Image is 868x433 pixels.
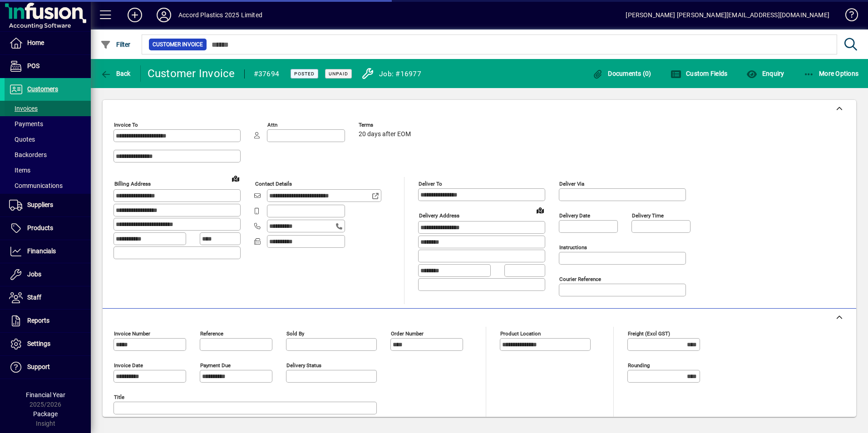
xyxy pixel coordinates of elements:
button: Documents (0) [590,65,654,82]
a: View on map [228,171,243,186]
a: Financials [5,240,91,263]
a: Job: #16977 [354,65,424,82]
span: More Options [804,70,859,77]
a: Staff [5,286,91,309]
span: Financials [27,247,56,255]
a: View on map [533,203,547,217]
mat-label: Attn [267,122,277,128]
button: Filter [98,36,133,53]
a: POS [5,55,91,78]
a: Products [5,217,91,240]
button: Enquiry [744,65,786,82]
button: More Options [801,65,861,82]
span: Filter [100,41,131,48]
span: Jobs [27,271,41,278]
span: Enquiry [746,70,784,77]
a: Backorders [5,147,91,162]
span: Package [33,410,58,418]
div: #37694 [254,67,280,81]
mat-label: Product location [500,330,541,337]
mat-label: Order number [391,330,424,337]
mat-label: Deliver To [419,181,442,187]
mat-label: Delivery time [632,212,664,219]
a: Suppliers [5,194,91,216]
mat-label: Freight (excl GST) [628,330,670,337]
mat-label: Invoice date [114,362,143,369]
mat-label: Sold by [286,330,304,337]
div: [PERSON_NAME] [PERSON_NAME][EMAIL_ADDRESS][DOMAIN_NAME] [626,8,829,22]
mat-label: Rounding [628,362,650,369]
mat-label: Delivery date [559,212,590,219]
mat-label: Invoice To [114,122,138,128]
mat-label: Reference [200,330,223,337]
mat-label: Invoice number [114,330,150,337]
span: Customer Invoice [153,40,203,49]
a: Payments [5,116,91,132]
mat-label: Deliver via [559,181,584,187]
a: Invoices [5,101,91,116]
mat-label: Instructions [559,244,587,251]
a: Items [5,162,91,178]
div: Job: #16977 [379,67,421,81]
mat-label: Delivery status [286,362,321,369]
div: Customer Invoice [148,66,235,81]
span: Items [9,167,30,174]
span: Posted [294,71,315,77]
mat-label: Title [114,394,124,400]
button: Back [98,65,133,82]
span: 20 days after EOM [359,131,411,138]
div: Accord Plastics 2025 Limited [178,8,262,22]
span: Back [100,70,131,77]
span: Support [27,363,50,370]
span: POS [27,62,39,69]
span: Backorders [9,151,47,158]
a: Jobs [5,263,91,286]
mat-label: Payment due [200,362,231,369]
span: Staff [27,294,41,301]
span: Custom Fields [671,70,728,77]
span: Home [27,39,44,46]
a: Support [5,356,91,379]
span: Communications [9,182,63,189]
a: Settings [5,333,91,355]
a: Home [5,32,91,54]
mat-label: Courier Reference [559,276,601,282]
span: Customers [27,85,58,93]
span: Settings [27,340,50,347]
span: Unpaid [329,71,348,77]
button: Profile [149,7,178,23]
a: Knowledge Base [838,2,857,31]
span: Documents (0) [592,70,651,77]
a: Reports [5,310,91,332]
span: Reports [27,317,49,324]
span: Invoices [9,105,38,112]
span: Terms [359,122,413,128]
span: Products [27,224,53,231]
span: Quotes [9,136,35,143]
app-page-header-button: Back [91,65,141,82]
a: Quotes [5,132,91,147]
button: Add [120,7,149,23]
button: Custom Fields [668,65,730,82]
span: Payments [9,120,43,128]
span: Financial Year [26,391,65,399]
a: Communications [5,178,91,193]
span: Suppliers [27,201,53,208]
